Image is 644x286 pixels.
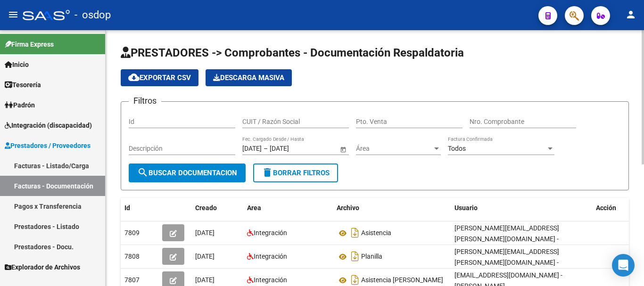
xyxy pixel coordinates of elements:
[195,276,215,284] span: [DATE]
[121,46,464,59] span: PRESTADORES -> Comprobantes - Documentación Respaldatoria
[5,100,35,110] span: Padrón
[128,72,140,83] mat-icon: cloud_download
[254,253,287,260] span: Integración
[121,198,158,218] datatable-header-cell: Id
[195,253,215,260] span: [DATE]
[5,39,54,49] span: Firma Express
[5,140,91,151] span: Prestadores / Proveedores
[129,94,161,107] h3: Filtros
[137,167,149,178] mat-icon: search
[612,254,635,277] div: Open Intercom Messenger
[451,198,592,218] datatable-header-cell: Usuario
[349,225,361,240] i: Descargar documento
[195,204,217,212] span: Creado
[129,163,246,182] button: Buscar Documentacion
[264,145,268,153] span: –
[74,5,111,25] span: - osdop
[254,229,287,237] span: Integración
[243,198,333,218] datatable-header-cell: Area
[206,69,292,86] app-download-masive: Descarga masiva de comprobantes (adjuntos)
[454,224,559,253] span: [PERSON_NAME][EMAIL_ADDRESS][PERSON_NAME][DOMAIN_NAME] - [PERSON_NAME]
[5,59,29,70] span: Inicio
[253,163,338,182] button: Borrar Filtros
[5,80,41,90] span: Tesorería
[262,169,330,177] span: Borrar Filtros
[5,120,92,131] span: Integración (discapacidad)
[356,145,432,153] span: Área
[8,9,19,20] mat-icon: menu
[247,204,261,212] span: Area
[128,74,191,82] span: Exportar CSV
[361,277,443,284] span: Asistencia [PERSON_NAME]
[191,198,243,218] datatable-header-cell: Creado
[206,69,292,86] button: Descarga Masiva
[333,198,451,218] datatable-header-cell: Archivo
[242,145,262,153] input: Fecha inicio
[592,198,639,218] datatable-header-cell: Acción
[596,204,616,212] span: Acción
[625,9,636,20] mat-icon: person
[5,262,80,272] span: Explorador de Archivos
[121,69,198,86] button: Exportar CSV
[124,253,140,260] span: 7808
[270,145,316,153] input: Fecha fin
[361,229,391,237] span: Asistencia
[124,204,130,212] span: Id
[448,145,466,152] span: Todos
[124,276,140,284] span: 7807
[124,229,140,237] span: 7809
[454,204,478,212] span: Usuario
[213,74,284,82] span: Descarga Masiva
[262,167,273,178] mat-icon: delete
[137,169,237,177] span: Buscar Documentacion
[337,204,359,212] span: Archivo
[361,253,382,261] span: Planilla
[338,144,348,154] button: Open calendar
[349,249,361,264] i: Descargar documento
[454,248,559,277] span: [PERSON_NAME][EMAIL_ADDRESS][PERSON_NAME][DOMAIN_NAME] - [PERSON_NAME]
[254,276,287,284] span: Integración
[195,229,215,237] span: [DATE]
